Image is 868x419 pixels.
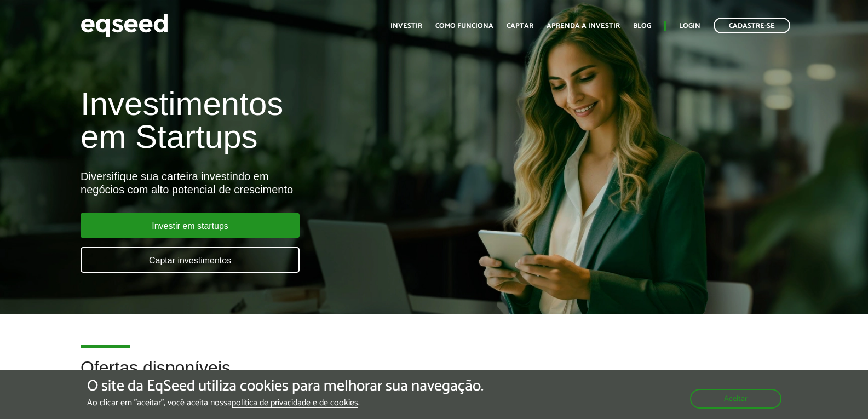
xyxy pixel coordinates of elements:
[87,398,484,408] p: Ao clicar em "aceitar", você aceita nossa .
[81,358,787,394] h2: Ofertas disponíveis
[81,213,300,238] a: Investir em startups
[81,170,498,196] div: Diversifique sua carteira investindo em negócios com alto potencial de crescimento
[435,22,493,30] a: Como funciona
[87,378,484,395] h5: O site da EqSeed utiliza cookies para melhorar sua navegação.
[507,22,533,30] a: Captar
[81,11,168,40] img: EqSeed
[690,389,781,409] button: Aceitar
[81,247,300,273] a: Captar investimentos
[390,22,422,30] a: Investir
[232,399,358,408] a: política de privacidade e de cookies
[81,88,498,153] h1: Investimentos em Startups
[633,22,651,30] a: Blog
[714,18,790,33] a: Cadastre-se
[547,22,620,30] a: Aprenda a investir
[679,22,700,30] a: Login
